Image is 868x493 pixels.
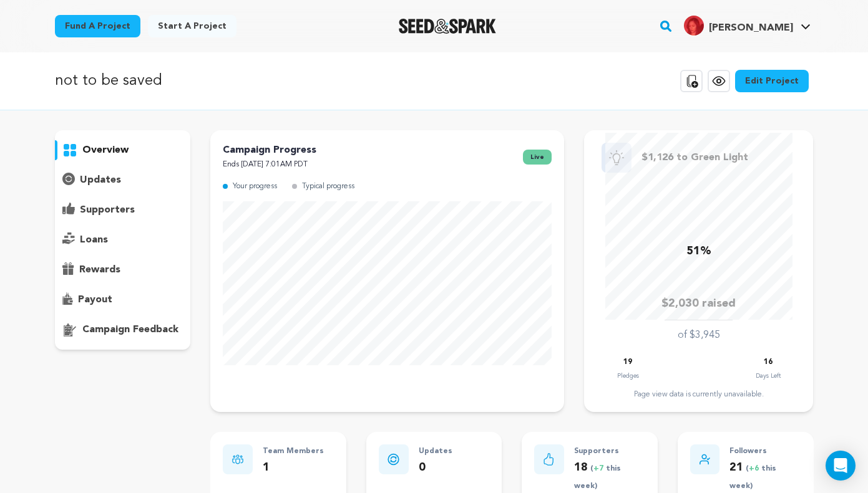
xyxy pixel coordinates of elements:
p: 51% [686,242,711,261]
p: 1 [263,459,324,477]
button: campaign feedback [55,320,191,340]
button: supporters [55,200,191,220]
span: ( this week) [729,465,776,491]
p: Supporters [574,444,645,459]
span: live [523,150,552,165]
p: 16 [764,355,773,370]
span: +7 [593,465,606,472]
div: Diane Z.'s Profile [684,16,793,36]
div: Page view data is currently unavailable. [597,390,801,400]
p: of $3,945 [678,328,720,343]
p: overview [82,143,129,158]
span: ( this week) [574,465,621,491]
span: +6 [749,465,761,472]
a: Diane Z.'s Profile [681,13,813,36]
p: campaign feedback [82,322,178,337]
p: Days Left [756,370,781,382]
p: 0 [419,459,452,477]
button: loans [55,230,191,250]
div: Open Intercom Messenger [826,451,856,481]
p: Your progress [233,179,277,194]
p: updates [80,173,121,188]
p: rewards [79,262,120,277]
p: Pledges [617,370,639,382]
img: Seed&Spark Logo Dark Mode [399,19,497,34]
button: overview [55,140,191,160]
p: Typical progress [302,179,354,194]
p: not to be saved [55,70,162,92]
button: payout [55,290,191,310]
span: Diane Z.'s Profile [681,13,813,39]
p: loans [80,232,108,247]
p: supporters [80,203,135,218]
p: Team Members [263,444,324,459]
p: 19 [623,355,632,370]
p: Ends [DATE] 7:01AM PDT [223,158,316,172]
a: Edit Project [735,70,809,92]
a: Fund a project [55,15,140,37]
p: Updates [419,444,452,459]
a: Seed&Spark Homepage [399,19,497,34]
button: updates [55,170,191,190]
span: [PERSON_NAME] [709,23,793,33]
img: cb39b16e30f3465f.jpg [684,16,704,36]
p: Followers [729,444,801,459]
p: payout [78,292,112,307]
button: rewards [55,260,191,280]
a: Start a project [148,15,237,37]
p: Campaign Progress [223,143,316,158]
